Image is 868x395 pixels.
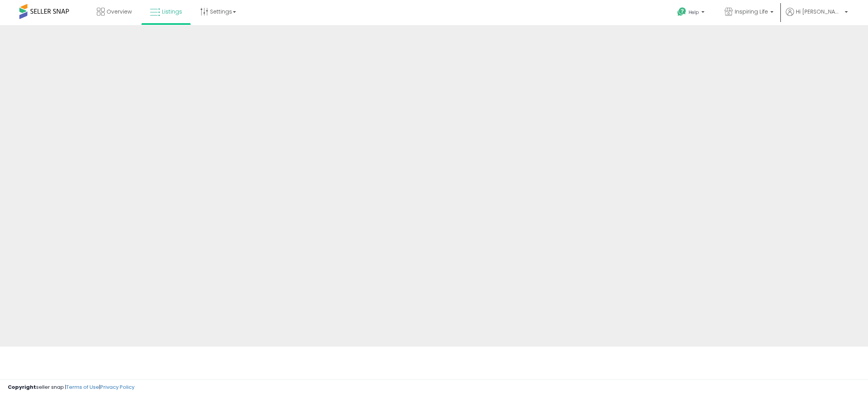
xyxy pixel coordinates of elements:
[735,8,768,15] span: Inspiring Life
[796,8,842,15] span: Hi [PERSON_NAME]
[671,1,712,25] a: Help
[107,8,132,15] span: Overview
[162,8,182,15] span: Listings
[786,8,848,25] a: Hi [PERSON_NAME]
[689,9,699,15] span: Help
[677,7,687,17] i: Get Help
